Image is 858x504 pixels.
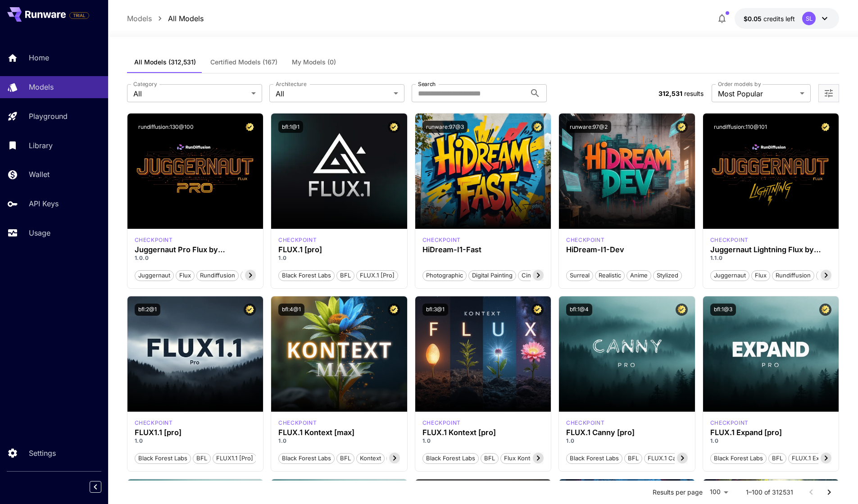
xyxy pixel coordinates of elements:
[566,437,688,445] p: 1.0
[29,198,59,209] p: API Keys
[710,245,832,254] h3: Juggernaut Lightning Flux by RunDiffusion
[422,236,461,244] div: HiDream Fast
[422,428,544,437] div: FLUX.1 Kontext [pro]
[744,15,763,23] span: $0.05
[135,419,173,427] p: checkpoint
[29,82,54,92] p: Models
[29,140,53,151] p: Library
[356,452,385,464] button: Kontext
[135,254,256,262] p: 1.0.0
[746,488,793,497] p: 1–100 of 312531
[653,488,703,497] p: Results per page
[676,121,688,133] button: Certified Model – Vetted for best performance and includes a commercial license.
[423,271,466,280] span: Photographic
[135,428,256,437] div: FLUX1.1 [pro]
[135,245,256,254] h3: Juggernaut Pro Flux by RunDiffusion
[278,428,400,437] h3: FLUX.1 Kontext [max]
[278,236,317,244] div: fluxpro
[213,454,256,463] span: FLUX1.1 [pro]
[772,269,814,281] button: rundiffusion
[718,80,761,88] label: Order models by
[518,269,553,281] button: Cinematic
[278,419,317,427] div: FLUX.1 Kontext [max]
[168,13,204,24] a: All Models
[789,454,852,463] span: FLUX.1 Expand [pro]
[481,454,498,463] span: BFL
[422,452,479,464] button: Black Forest Labs
[135,236,173,244] div: FLUX.1 D
[772,271,814,280] span: rundiffusion
[134,58,196,66] span: All Models (312,531)
[241,271,257,280] span: pro
[29,227,50,238] p: Usage
[735,8,839,29] button: $0.05SL
[29,52,49,63] p: Home
[388,121,400,133] button: Certified Model – Vetted for best performance and includes a commercial license.
[193,454,210,463] span: BFL
[336,452,354,464] button: BFL
[278,121,303,133] button: bfl:1@1
[197,271,238,280] span: rundiffusion
[744,14,795,23] div: $0.05
[566,452,622,464] button: Black Forest Labs
[90,481,101,493] button: Collapse sidebar
[625,454,642,463] span: BFL
[595,269,625,281] button: Realistic
[763,15,795,23] span: credits left
[658,90,682,97] span: 312,531
[176,269,195,281] button: flux
[752,271,770,280] span: flux
[278,254,400,262] p: 1.0
[566,428,688,437] h3: FLUX.1 Canny [pro]
[422,121,468,133] button: runware:97@3
[817,271,843,280] span: schnell
[644,452,706,464] button: FLUX.1 Canny [pro]
[645,454,705,463] span: FLUX.1 Canny [pro]
[69,10,89,21] span: Add your payment card to enable full platform functionality.
[500,452,542,464] button: Flux Kontext
[710,304,736,316] button: bfl:1@3
[278,452,335,464] button: Black Forest Labs
[819,304,831,316] button: Certified Model – Vetted for best performance and includes a commercial license.
[653,269,682,281] button: Stylized
[29,169,50,180] p: Wallet
[684,90,704,97] span: results
[422,245,544,254] h3: HiDream-I1-Fast
[278,419,317,427] p: checkpoint
[710,452,767,464] button: Black Forest Labs
[357,271,398,280] span: FLUX.1 [pro]
[501,454,542,463] span: Flux Kontext
[133,88,248,99] span: All
[135,454,191,463] span: Black Forest Labs
[278,245,400,254] h3: FLUX.1 [pro]
[566,236,604,244] div: HiDream Dev
[710,269,749,281] button: juggernaut
[567,454,622,463] span: Black Forest Labs
[820,483,838,501] button: Go to next page
[292,58,336,66] span: My Models (0)
[276,80,306,88] label: Architecture
[418,80,436,88] label: Search
[357,454,384,463] span: Kontext
[816,269,844,281] button: schnell
[626,269,651,281] button: Anime
[135,236,173,244] p: checkpoint
[388,304,400,316] button: Certified Model – Vetted for best performance and includes a commercial license.
[710,236,749,244] div: FLUX.1 D
[518,271,552,280] span: Cinematic
[481,452,499,464] button: BFL
[718,88,796,99] span: Most Popular
[422,437,544,445] p: 1.0
[823,88,834,99] button: Open more filters
[210,58,277,66] span: Certified Models (167)
[336,269,354,281] button: BFL
[422,419,461,427] p: checkpoint
[710,419,749,427] div: fluxpro
[135,419,173,427] div: fluxpro
[654,271,681,280] span: Stylized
